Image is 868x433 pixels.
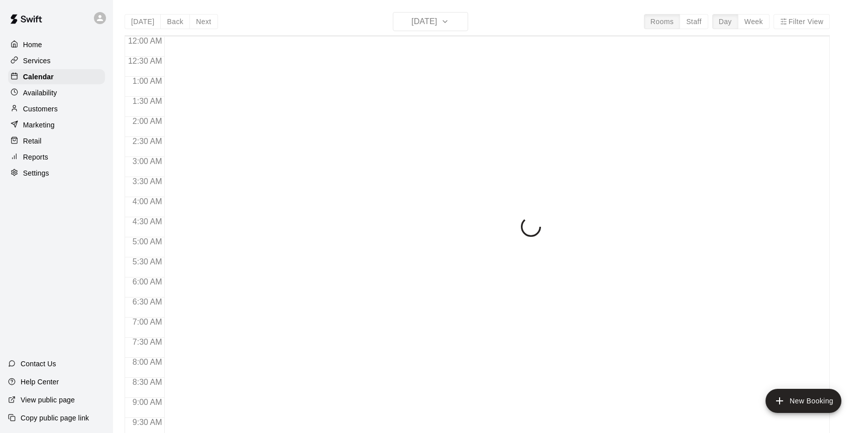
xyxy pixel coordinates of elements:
[130,117,165,125] span: 2:00 AM
[766,389,841,413] button: add
[130,318,165,326] span: 7:00 AM
[130,197,165,206] span: 4:00 AM
[126,57,165,65] span: 12:30 AM
[23,152,48,162] p: Reports
[23,40,42,50] p: Home
[21,377,59,387] p: Help Center
[8,166,105,181] a: Settings
[130,77,165,85] span: 1:00 AM
[8,53,105,68] a: Services
[130,97,165,105] span: 1:30 AM
[23,120,55,130] p: Marketing
[8,133,105,149] a: Retail
[21,359,56,369] p: Contact Us
[130,217,165,226] span: 4:30 AM
[130,237,165,246] span: 5:00 AM
[21,395,75,405] p: View public page
[23,88,57,98] p: Availability
[23,136,42,146] p: Retail
[130,137,165,146] span: 2:30 AM
[130,358,165,366] span: 8:00 AM
[130,418,165,426] span: 9:30 AM
[130,177,165,186] span: 3:30 AM
[130,338,165,346] span: 7:30 AM
[8,85,105,100] a: Availability
[130,298,165,306] span: 6:30 AM
[8,117,105,132] a: Marketing
[126,37,165,45] span: 12:00 AM
[130,398,165,406] span: 9:00 AM
[23,104,58,114] p: Customers
[130,378,165,386] span: 8:30 AM
[130,257,165,266] span: 5:30 AM
[8,101,105,116] a: Customers
[8,69,105,84] a: Calendar
[130,277,165,286] span: 6:00 AM
[23,168,49,178] p: Settings
[130,157,165,166] span: 3:00 AM
[21,413,89,423] p: Copy public page link
[8,150,105,165] a: Reports
[23,72,54,82] p: Calendar
[23,56,51,66] p: Services
[8,37,105,52] a: Home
